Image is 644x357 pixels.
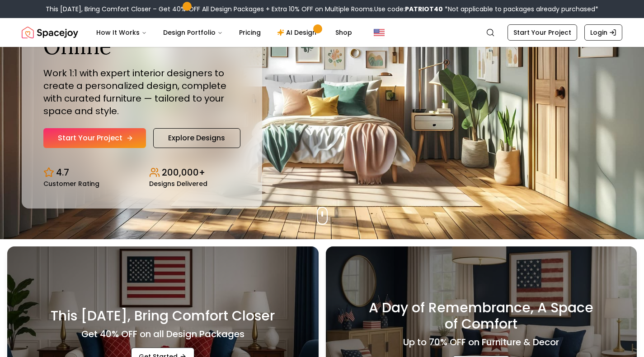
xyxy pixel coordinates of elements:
[270,23,326,42] a: AI Design
[232,23,268,42] a: Pricing
[328,23,359,42] a: Shop
[156,23,230,42] button: Design Portfolio
[46,5,598,14] div: This [DATE], Bring Comfort Closer – Get 40% OFF All Design Packages + Extra 10% OFF on Multiple R...
[81,328,244,340] h4: Get 40% OFF on all Design Packages
[22,23,78,42] a: Spacejoy
[89,23,359,42] nav: Main
[43,159,240,187] div: Design stats
[43,128,146,148] a: Start Your Project
[162,166,205,179] p: 200,000+
[89,23,154,42] button: How It Works
[374,27,385,38] img: United States
[508,24,577,41] a: Start Your Project
[22,18,622,47] nav: Global
[43,181,99,187] small: Customer Rating
[584,24,622,41] a: Login
[374,5,443,14] span: Use code:
[405,5,443,14] b: PATRIOT40
[43,67,240,117] p: Work 1:1 with expert interior designers to create a personalized design, complete with curated fu...
[22,23,78,42] img: Spacejoy Logo
[153,128,240,148] a: Explore Designs
[149,181,207,187] small: Designs Delivered
[443,5,598,14] span: *Not applicable to packages already purchased*
[56,166,69,179] p: 4.7
[51,308,275,324] h3: This [DATE], Bring Comfort Closer
[403,336,559,348] h4: Up to 70% OFF on Furniture & Decor
[337,300,626,332] h3: A Day of Remembrance, A Space of Comfort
